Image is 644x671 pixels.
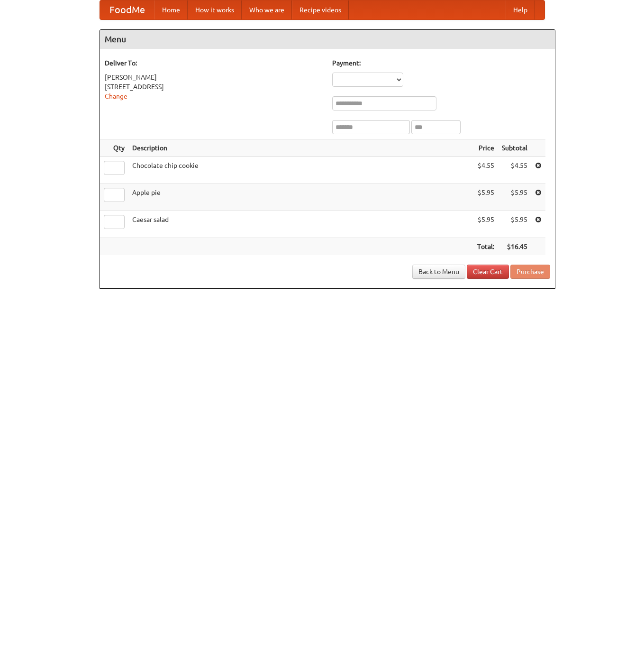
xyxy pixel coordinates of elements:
[105,82,323,92] div: [STREET_ADDRESS]
[128,184,473,211] td: Apple pie
[128,157,473,184] td: Chocolate chip cookie
[292,0,349,19] a: Recipe videos
[100,0,154,19] a: FoodMe
[105,73,323,82] div: [PERSON_NAME]
[100,139,128,157] th: Qty
[467,265,509,279] a: Clear Cart
[473,238,498,256] th: Total:
[105,92,127,100] a: Change
[188,0,242,19] a: How it works
[473,157,498,184] td: $4.55
[498,184,531,211] td: $5.95
[498,157,531,184] td: $4.55
[510,265,550,279] button: Purchase
[100,30,555,49] h4: Menu
[498,211,531,238] td: $5.95
[473,211,498,238] td: $5.95
[412,265,465,279] a: Back to Menu
[128,211,473,238] td: Caesar salad
[498,238,531,256] th: $16.45
[105,58,323,68] h5: Deliver To:
[473,184,498,211] td: $5.95
[498,139,531,157] th: Subtotal
[506,0,535,19] a: Help
[332,58,550,68] h5: Payment:
[242,0,292,19] a: Who we are
[473,139,498,157] th: Price
[154,0,188,19] a: Home
[128,139,473,157] th: Description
